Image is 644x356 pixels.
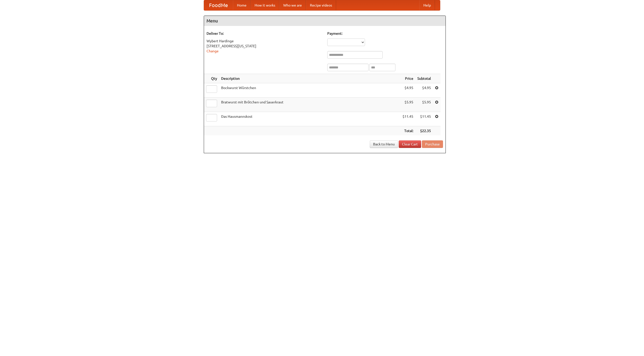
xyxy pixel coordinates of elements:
[415,74,433,83] th: Subtotal
[207,44,322,49] div: [STREET_ADDRESS][US_STATE]
[233,0,251,10] a: Home
[422,140,443,148] button: Purchase
[279,0,306,10] a: Who we are
[207,38,322,44] div: Wybert Hardinge
[400,74,415,83] th: Price
[207,49,219,53] a: Change
[204,74,219,83] th: Qty
[400,98,415,112] td: $5.95
[204,0,233,10] a: FoodMe
[207,31,322,36] h5: Deliver To:
[327,31,443,36] h5: Payment:
[399,140,421,148] a: Clear Cart
[370,140,398,148] a: Back to Menu
[219,98,400,112] td: Bratwurst mit Brötchen und Sauerkraut
[400,112,415,126] td: $11.45
[400,126,415,136] th: Total:
[415,98,433,112] td: $5.95
[415,112,433,126] td: $11.45
[219,83,400,98] td: Bockwurst Würstchen
[251,0,279,10] a: How it works
[204,16,446,26] h4: Menu
[306,0,336,10] a: Recipe videos
[415,83,433,98] td: $4.95
[419,0,435,10] a: Help
[219,112,400,126] td: Das Hausmannskost
[219,74,400,83] th: Description
[400,83,415,98] td: $4.95
[415,126,433,136] th: $22.35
